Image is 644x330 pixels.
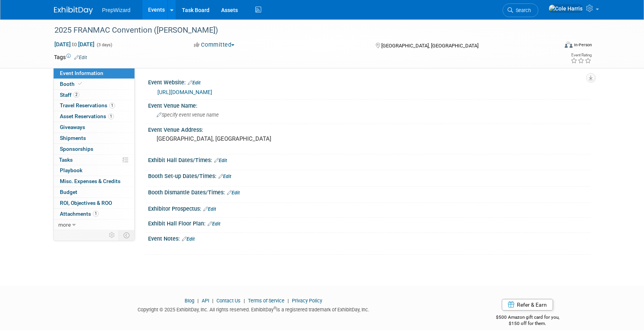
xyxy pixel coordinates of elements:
[60,135,86,141] span: Shipments
[54,144,134,154] a: Sponsorships
[54,41,95,48] span: [DATE] [DATE]
[157,112,219,118] span: Specify event venue name
[185,298,194,304] a: Blog
[60,70,103,76] span: Event Information
[148,124,590,134] div: Event Venue Address:
[148,233,590,243] div: Event Notes:
[54,68,134,79] a: Event Information
[52,23,546,37] div: 2025 FRANMAC Convention ([PERSON_NAME])
[148,187,590,197] div: Booth Dismantle Dates/Times:
[119,230,134,240] td: Toggle Event Tabs
[292,298,322,304] a: Privacy Policy
[108,113,114,119] span: 1
[54,304,454,313] div: Copyright © 2025 ExhibitDay, Inc. All rights reserved. ExhibitDay is a registered trademark of Ex...
[465,320,590,327] div: $150 off for them.
[60,81,84,87] span: Booth
[148,203,590,213] div: Exhibitor Prospectus:
[60,92,79,98] span: Staff
[203,206,216,212] a: Edit
[54,165,134,176] a: Playbook
[513,7,531,13] span: Search
[60,200,112,206] span: ROI, Objectives & ROO
[54,155,134,165] a: Tasks
[60,146,93,152] span: Sponsorships
[381,43,478,49] span: [GEOGRAPHIC_DATA], [GEOGRAPHIC_DATA]
[227,190,240,196] a: Edit
[54,79,134,89] a: Booth
[73,92,79,98] span: 2
[54,187,134,197] a: Budget
[216,298,241,304] a: Contact Us
[78,82,82,86] i: Booth reservation complete
[465,309,590,327] div: $500 Amazon gift card for you,
[574,42,592,48] div: In-Person
[565,42,572,48] img: Format-Inperson.png
[54,111,134,122] a: Asset Reservations1
[60,113,114,119] span: Asset Reservations
[102,7,131,13] span: PrepWizard
[60,211,99,217] span: Attachments
[54,122,134,133] a: Giveaways
[157,89,212,95] a: [URL][DOMAIN_NAME]
[503,3,538,17] a: Search
[54,53,87,61] td: Tags
[148,170,590,180] div: Booth Set-up Dates/Times:
[208,221,220,227] a: Edit
[60,124,85,130] span: Giveaways
[202,298,209,304] a: API
[96,42,112,47] span: (3 days)
[60,167,82,173] span: Playbook
[214,158,227,163] a: Edit
[54,220,134,230] a: more
[105,230,119,240] td: Personalize Event Tab Strip
[74,55,87,60] a: Edit
[59,157,73,163] span: Tasks
[248,298,284,304] a: Terms of Service
[571,53,592,57] div: Event Rating
[502,299,553,311] a: Refer & Earn
[54,176,134,187] a: Misc. Expenses & Credits
[54,198,134,208] a: ROI, Objectives & ROO
[58,222,71,228] span: more
[93,211,99,217] span: 1
[54,133,134,143] a: Shipments
[60,102,115,108] span: Travel Reservations
[60,178,120,184] span: Misc. Expenses & Credits
[286,298,291,304] span: |
[274,306,276,310] sup: ®
[109,103,115,108] span: 1
[148,154,590,164] div: Exhibit Hall Dates/Times:
[548,4,583,13] img: Cole Harris
[210,298,215,304] span: |
[182,236,195,242] a: Edit
[60,189,77,195] span: Budget
[157,135,324,142] pre: [GEOGRAPHIC_DATA], [GEOGRAPHIC_DATA]
[71,41,78,47] span: to
[191,41,237,49] button: Committed
[54,100,134,111] a: Travel Reservations1
[195,298,201,304] span: |
[54,90,134,100] a: Staff2
[148,218,590,228] div: Exhibit Hall Floor Plan:
[218,174,231,179] a: Edit
[148,100,590,110] div: Event Venue Name:
[54,209,134,219] a: Attachments1
[188,80,201,86] a: Edit
[512,40,592,52] div: Event Format
[242,298,247,304] span: |
[54,7,93,14] img: ExhibitDay
[148,77,590,87] div: Event Website:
